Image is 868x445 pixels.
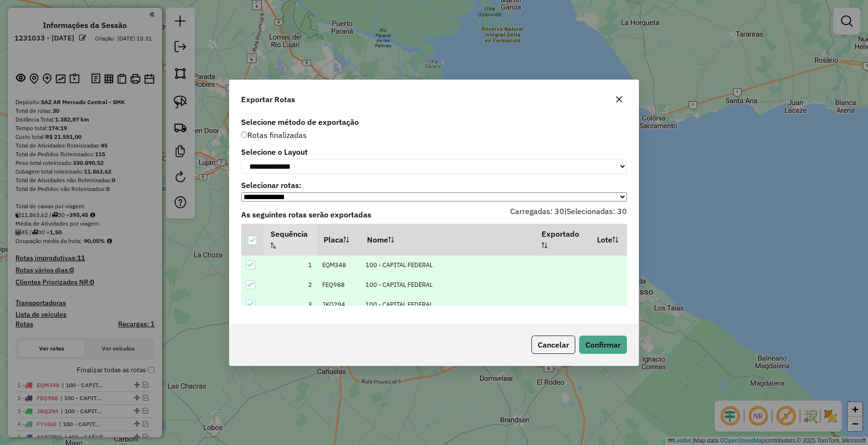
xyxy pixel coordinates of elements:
[567,206,627,216] span: Selecionadas: 30
[264,275,317,295] td: 2
[434,205,633,224] div: |
[535,224,591,256] th: Exportado
[360,256,535,275] td: 100 - CAPITAL FEDERAL
[531,336,575,354] button: Cancelar
[360,275,535,295] td: 100 - CAPITAL FEDERAL
[510,206,564,216] span: Carregadas: 30
[317,224,360,256] th: Placa
[579,336,627,354] button: Confirmar
[360,224,535,256] th: Nome
[241,94,295,105] span: Exportar Rotas
[241,179,627,191] label: Selecionar rotas:
[360,295,535,314] td: 100 - CAPITAL FEDERAL
[241,146,627,158] label: Selecione o Layout
[317,295,360,314] td: JKQ294
[317,256,360,275] td: EQM348
[317,275,360,295] td: FEQ988
[264,256,317,275] td: 1
[241,130,307,140] span: Rotas finalizadas
[241,116,627,128] label: Selecione método de exportação
[264,295,317,314] td: 3
[264,224,317,256] th: Sequência
[591,224,627,256] th: Lote
[241,210,371,219] strong: As seguintes rotas serão exportadas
